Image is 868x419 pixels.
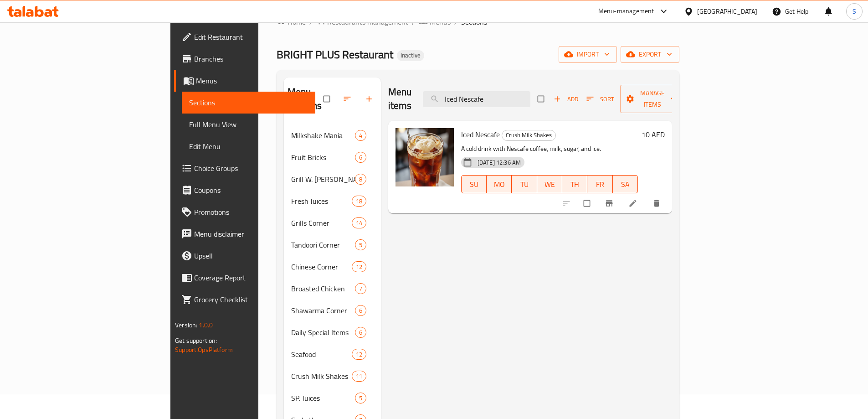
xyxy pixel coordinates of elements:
[174,289,315,310] a: Grocery Checklist
[566,178,584,191] span: TH
[194,250,308,261] span: Upsell
[327,16,408,27] span: Restaurants management
[277,16,679,28] nav: breadcrumb
[502,130,556,141] div: Crush Milk Shakes
[352,217,366,228] div: items
[461,175,487,193] button: SU
[397,52,424,59] span: Inactive
[174,245,315,267] a: Upsell
[355,130,366,141] div: items
[337,89,359,109] span: Sort sections
[352,372,366,381] span: 11
[616,178,634,191] span: SA
[291,152,355,163] span: Fruit Bricks
[291,239,355,250] span: Tandoori Corner
[182,92,315,114] a: Sections
[284,343,381,365] div: Seafood12
[465,178,483,191] span: SU
[541,178,559,191] span: WE
[566,49,610,60] span: import
[194,163,308,174] span: Choice Groups
[490,178,508,191] span: MO
[196,75,308,86] span: Menus
[199,319,213,331] span: 1.0.0
[627,88,678,110] span: Manage items
[352,263,366,271] span: 12
[487,175,512,193] button: MO
[284,146,381,168] div: Fruit Bricks6
[355,285,366,293] span: 7
[277,44,393,65] span: BRIGHT PLUS Restaurant
[355,306,366,315] span: 6
[352,350,366,359] span: 12
[291,283,355,294] span: Broasted Chicken
[284,234,381,256] div: Tandoori Corner5
[284,168,381,190] div: Grill W. [PERSON_NAME]8
[174,179,315,201] a: Coupons
[628,49,672,60] span: export
[532,90,551,108] span: Select section
[291,217,352,228] span: Grills Corner
[352,371,366,382] div: items
[586,94,614,104] span: Sort
[174,201,315,223] a: Promotions
[194,272,308,283] span: Coverage Report
[194,53,308,64] span: Branches
[355,327,366,338] div: items
[175,335,217,347] span: Get support on:
[194,185,308,196] span: Coupons
[352,197,366,206] span: 18
[355,305,366,316] div: items
[291,371,352,382] span: Crush Milk Shakes
[551,92,580,106] span: Add item
[291,261,352,272] span: Chinese Corner
[412,16,415,27] li: /
[352,196,366,207] div: items
[194,207,308,217] span: Promotions
[461,143,638,155] p: A cold drink with Nescafe coffee, milk, sugar, and ice.
[284,321,381,343] div: Daily Special Items6
[512,175,537,193] button: TU
[355,239,366,250] div: items
[642,128,665,141] h6: 10 AED
[461,16,487,27] span: Sections
[291,393,355,403] span: SP. Juices
[587,175,612,193] button: FR
[355,394,366,403] span: 5
[419,16,451,28] a: Menus
[620,85,685,113] button: Manage items
[291,130,355,141] span: Milkshake Mania
[598,6,654,17] div: Menu-management
[352,261,366,272] div: items
[584,92,616,106] button: Sort
[284,365,381,387] div: Crush Milk Shakes11
[284,256,381,278] div: Chinese Corner12
[316,16,408,28] a: Restaurants management
[697,6,757,16] div: [GEOGRAPHIC_DATA]
[388,85,412,113] h2: Menu items
[454,16,457,27] li: /
[515,178,533,191] span: TU
[430,16,451,27] span: Menus
[174,157,315,179] a: Choice Groups
[559,46,617,63] button: import
[554,94,578,104] span: Add
[628,199,639,208] a: Edit menu item
[291,305,355,316] div: Shawarma Corner
[578,195,597,212] span: Select to update
[502,130,555,140] span: Crush Milk Shakes
[189,97,308,108] span: Sections
[291,174,355,185] span: Grill W. [PERSON_NAME]
[318,90,337,108] span: Select all sections
[174,26,315,48] a: Edit Restaurant
[284,387,381,409] div: SP. Juices5
[182,135,315,157] a: Edit Menu
[474,158,524,167] span: [DATE] 12:36 AM
[175,344,233,356] a: Support.OpsPlatform
[395,128,454,186] img: Iced Nescafe
[284,212,381,234] div: Grills Corner14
